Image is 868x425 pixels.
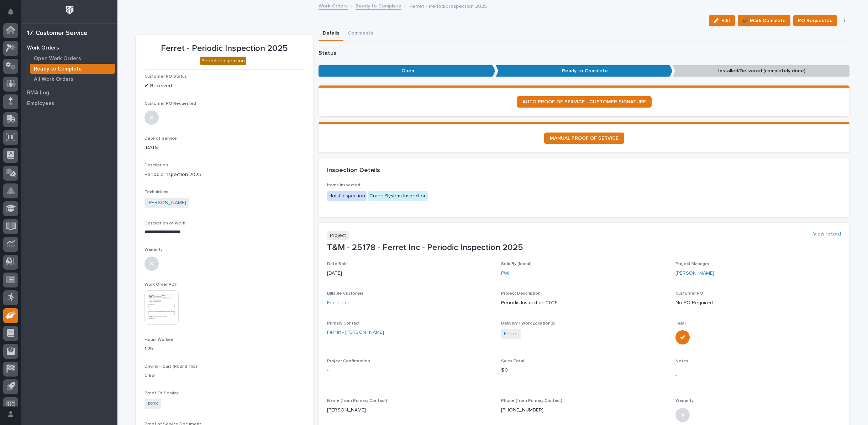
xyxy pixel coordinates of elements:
[27,90,49,96] p: RMA Log
[27,74,117,84] a: All Work Orders
[327,262,348,266] span: Date Sold
[517,96,652,108] a: AUTO PROOF OF SERVICE - CUSTOMER SIGNATURE
[501,262,532,266] span: Sold By (brand)
[675,372,841,379] p: -
[675,270,714,277] a: [PERSON_NAME]
[327,299,349,307] a: Ferret Inc
[34,56,81,62] p: Open Work Orders
[327,270,493,277] p: [DATE]
[144,190,168,194] span: Technicians
[327,291,363,296] span: Billable Customer
[501,299,667,307] p: Periodic Inspection 2025
[27,53,117,63] a: Open Work Orders
[27,64,117,74] a: Ready to Complete
[327,167,380,175] h2: Inspection Details
[147,199,186,207] a: [PERSON_NAME]
[144,43,304,54] p: Ferret - Periodic Inspection 2025
[813,231,841,237] a: View record
[319,65,495,77] p: Open
[27,100,54,107] p: Employees
[544,133,624,144] a: MANUAL PROOF OF SERVICE
[675,399,694,403] span: Warranty
[501,399,562,403] span: Phone (from Primary Contact)
[144,345,304,353] p: 1.25
[34,76,74,83] p: All Work Orders
[327,329,384,336] a: Ferret - [PERSON_NAME]
[550,136,619,141] span: MANUAL PROOF OF SERVICE
[675,262,709,266] span: Project Manager
[327,406,493,414] p: [PERSON_NAME]
[319,50,849,57] p: Status
[144,171,304,178] p: Periodic Inspection 2025
[522,99,646,104] span: AUTO PROOF OF SERVICE - CUSTOMER SIGNATURE
[21,98,117,109] a: Employees
[144,102,196,106] span: Customer PO Requested
[9,9,18,20] div: Notifications
[327,243,841,253] p: T&M - 25178 - Ferret Inc - Periodic Inspection 2025
[319,26,343,41] button: Details
[343,26,377,41] button: Comments
[501,367,667,374] p: $ 0
[144,391,179,395] span: Proof Of Service
[144,136,177,141] span: Date of Service
[673,65,849,77] p: Installed/Delivered (completely done)
[742,16,786,25] span: ✔️ Mark Complete
[327,183,360,187] span: Items Inspected
[63,4,76,17] img: Workspace Logo
[409,2,487,10] p: Ferret - Periodic Inspection 2025
[327,367,493,374] p: -
[798,16,832,25] span: PO Requested
[327,359,370,363] span: Project Confirmation
[793,15,837,26] button: PO Requested
[144,364,197,369] span: Driving Hours (Round Trip)
[327,399,387,403] span: Name (from Primary Contact)
[327,231,349,240] p: Project
[327,191,367,201] div: Hoist Inspection
[21,42,117,53] a: Work Orders
[34,66,82,72] p: Ready to Complete
[738,15,790,26] button: ✔️ Mark Complete
[3,4,18,19] button: Notifications
[501,270,509,277] a: PWI
[144,372,304,379] p: 0.89
[496,65,673,77] p: Ready to Complete
[327,321,360,326] span: Primary Contact
[368,191,428,201] div: Crane System Inspection
[200,57,246,66] div: Periodic Inspection
[721,17,730,24] span: Edit
[501,321,556,326] span: Delivery / Work Location(s)
[504,330,518,338] a: Ferret
[356,1,401,10] a: Ready to Complete
[27,45,59,51] p: Work Orders
[27,30,88,37] div: 17. Customer Service
[709,15,735,26] button: Edit
[501,406,543,414] p: [PHONE_NUMBER]
[144,283,177,287] span: Work Order PDF
[147,400,158,408] a: 1848
[21,87,117,98] a: RMA Log
[144,248,163,252] span: Warranty
[144,144,304,151] p: [DATE]
[144,221,185,226] span: Description of Work
[501,359,524,363] span: Sales Total
[675,299,841,307] p: No PO Required
[501,291,541,296] span: Project Description
[675,321,686,326] span: T&M?
[144,82,304,90] p: ✔ Received
[319,1,348,10] a: Work Orders
[144,163,168,167] span: Description
[675,291,703,296] span: Customer PO
[675,359,688,363] span: Notes
[144,338,173,342] span: Hours Worked
[144,74,187,79] span: Customer PO Status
